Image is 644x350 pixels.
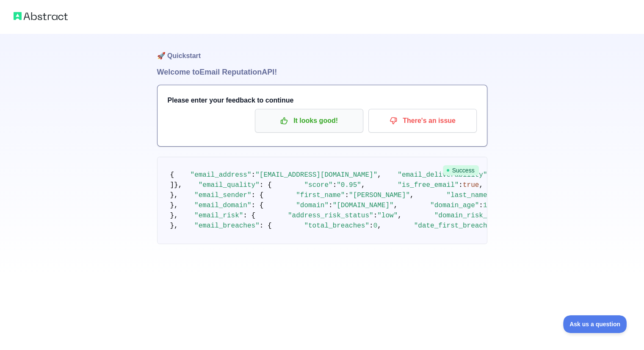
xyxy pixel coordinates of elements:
[252,192,264,199] span: : {
[296,202,329,209] span: "domain"
[377,212,398,219] span: "low"
[369,222,373,230] span: :
[261,114,357,128] p: It looks good!
[199,181,260,189] span: "email_quality"
[368,109,477,133] button: There's an issue
[410,192,414,199] span: ,
[373,222,378,230] span: 0
[337,181,361,189] span: "0.95"
[563,315,627,333] iframe: Toggle Customer Support
[260,222,272,230] span: : {
[14,10,68,22] img: Abstract logo
[304,181,332,189] span: "score"
[157,34,487,66] h1: 🚀 Quickstart
[375,114,470,128] p: There's an issue
[288,212,373,219] span: "address_risk_status"
[191,171,252,179] span: "email_address"
[168,95,477,106] h3: Please enter your feedback to continue
[333,202,394,209] span: "[DOMAIN_NAME]"
[329,202,333,209] span: :
[255,109,363,133] button: It looks good!
[252,202,264,209] span: : {
[260,181,272,189] span: : {
[349,192,410,199] span: "[PERSON_NAME]"
[194,222,260,230] span: "email_breaches"
[345,192,349,199] span: :
[255,171,377,179] span: "[EMAIL_ADDRESS][DOMAIN_NAME]"
[479,181,483,189] span: ,
[377,171,381,179] span: ,
[434,212,516,219] span: "domain_risk_status"
[333,181,337,189] span: :
[361,181,365,189] span: ,
[443,165,479,175] span: Success
[483,202,503,209] span: 10975
[479,202,483,209] span: :
[398,181,459,189] span: "is_free_email"
[459,181,463,189] span: :
[377,222,381,230] span: ,
[157,66,487,78] h1: Welcome to Email Reputation API!
[252,171,256,179] span: :
[398,171,487,179] span: "email_deliverability"
[194,212,243,219] span: "email_risk"
[243,212,255,219] span: : {
[194,202,251,209] span: "email_domain"
[463,181,479,189] span: true
[304,222,369,230] span: "total_breaches"
[194,192,251,199] span: "email_sender"
[430,202,479,209] span: "domain_age"
[373,212,378,219] span: :
[296,192,345,199] span: "first_name"
[414,222,500,230] span: "date_first_breached"
[170,171,174,179] span: {
[398,212,402,219] span: ,
[394,202,398,209] span: ,
[446,192,491,199] span: "last_name"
